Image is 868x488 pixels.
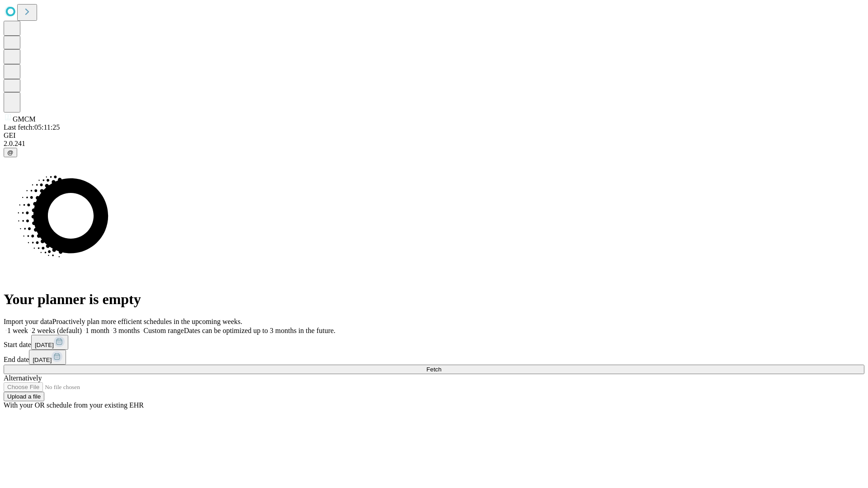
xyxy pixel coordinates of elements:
[4,365,864,374] button: Fetch
[13,115,36,123] span: GMCM
[4,374,42,382] span: Alternatively
[4,291,864,308] h1: Your planner is empty
[29,350,66,365] button: [DATE]
[143,327,184,334] span: Custom range
[4,401,144,409] span: With your OR schedule from your existing EHR
[426,366,441,373] span: Fetch
[85,327,109,334] span: 1 month
[4,131,864,140] div: GEI
[35,342,54,348] span: [DATE]
[4,350,864,365] div: End date
[31,335,68,350] button: [DATE]
[4,140,864,148] div: 2.0.241
[52,318,242,325] span: Proactively plan more efficient schedules in the upcoming weeks.
[4,335,864,350] div: Start date
[7,327,28,334] span: 1 week
[4,123,60,131] span: Last fetch: 05:11:25
[33,357,52,363] span: [DATE]
[184,327,335,334] span: Dates can be optimized up to 3 months in the future.
[4,318,52,325] span: Import your data
[4,148,17,157] button: @
[32,327,82,334] span: 2 weeks (default)
[7,149,14,156] span: @
[4,392,44,401] button: Upload a file
[113,327,140,334] span: 3 months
